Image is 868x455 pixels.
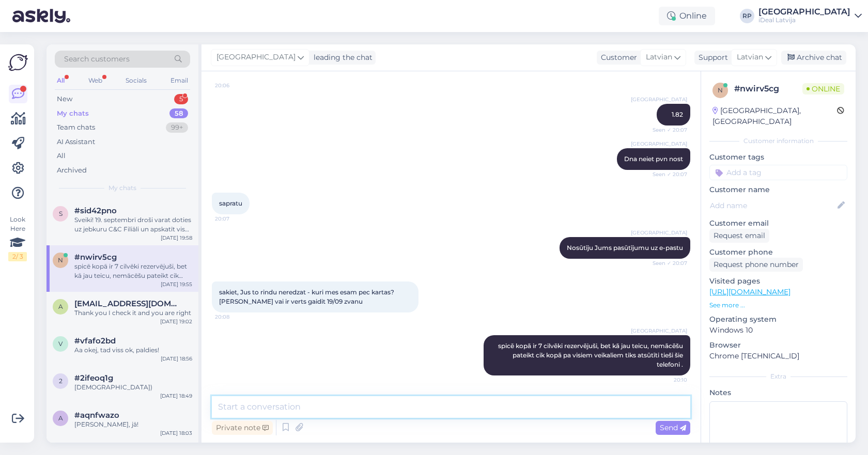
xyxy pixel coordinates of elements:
[694,52,728,63] div: Support
[624,155,683,163] span: Dna neiet pvn nost
[58,303,63,310] span: a
[74,420,192,429] div: [PERSON_NAME], jā!
[709,372,847,381] div: Extra
[74,262,192,280] div: spicē kopā ir 7 cilvēki rezervējuši, bet kā jau teicu, nemācēšu pateikt cik kopā pa visiem veikal...
[74,346,192,355] div: Aa okej, tad viss ok, paldies!
[709,314,847,325] p: Operating system
[709,276,847,287] p: Visited pages
[709,387,847,398] p: Notes
[74,308,192,318] div: Thank you I check it and you are right
[174,94,188,104] div: 5
[166,122,188,133] div: 99+
[567,244,683,252] span: Nosūtīju Jums pasūtījumu uz e-pastu
[597,52,637,63] div: Customer
[57,137,95,147] div: AI Assistant
[781,51,846,65] div: Archive chat
[74,253,117,262] span: #nwirv5cg
[631,327,687,335] span: [GEOGRAPHIC_DATA]
[59,377,63,385] span: 2
[212,421,273,435] div: Private note
[709,340,847,351] p: Browser
[8,252,27,261] div: 2 / 3
[309,52,373,63] div: leading the chat
[8,53,28,72] img: Askly Logo
[8,215,27,261] div: Look Here
[648,376,687,384] span: 20:10
[57,94,72,104] div: New
[64,54,130,65] span: Search customers
[216,52,296,63] span: [GEOGRAPHIC_DATA]
[215,313,254,321] span: 20:08
[709,247,847,258] p: Customer phone
[74,299,182,308] span: ardadondur0@gmail.com
[631,96,687,103] span: [GEOGRAPHIC_DATA]
[219,288,396,305] span: sakiet, Jus to rindu neredzat - kuri mes esam pec kartas? [PERSON_NAME] vai ir verts gaidit 19/09...
[219,199,242,207] span: sapratu
[57,165,87,176] div: Archived
[160,392,192,400] div: [DATE] 18:49
[123,74,149,87] div: Socials
[709,258,803,272] div: Request phone number
[646,52,672,63] span: Latvian
[740,9,754,23] div: RP
[74,206,117,215] span: #sid42pno
[672,111,683,118] span: 1.82
[648,259,687,267] span: Seen ✓ 20:07
[58,256,63,264] span: n
[74,383,192,392] div: [DEMOGRAPHIC_DATA])
[648,126,687,134] span: Seen ✓ 20:07
[58,340,63,348] span: v
[74,373,113,383] span: #2ifeoq1g
[58,414,63,422] span: a
[74,336,116,346] span: #vfafo2bd
[709,229,769,243] div: Request email
[215,82,254,89] span: 20:06
[109,183,136,193] span: My chats
[215,215,254,223] span: 20:07
[86,74,104,87] div: Web
[660,423,686,432] span: Send
[709,351,847,362] p: Chrome [TECHNICAL_ID]
[709,165,847,180] input: Add a tag
[59,210,63,217] span: s
[712,105,837,127] div: [GEOGRAPHIC_DATA], [GEOGRAPHIC_DATA]
[161,234,192,242] div: [DATE] 19:58
[758,16,850,24] div: iDeal Latvija
[710,200,835,211] input: Add name
[55,74,67,87] div: All
[57,151,66,161] div: All
[709,152,847,163] p: Customer tags
[758,8,850,16] div: [GEOGRAPHIC_DATA]
[631,229,687,237] span: [GEOGRAPHIC_DATA]
[709,287,791,296] a: [URL][DOMAIN_NAME]
[709,301,847,310] p: See more ...
[631,140,687,148] span: [GEOGRAPHIC_DATA]
[169,108,188,119] div: 58
[758,8,862,24] a: [GEOGRAPHIC_DATA]iDeal Latvija
[709,325,847,336] p: Windows 10
[498,342,685,368] span: spicē kopā ir 7 cilvēki rezervējuši, bet kā jau teicu, nemācēšu pateikt cik kopā pa visiem veikal...
[709,136,847,146] div: Customer information
[718,86,723,94] span: n
[161,355,192,363] div: [DATE] 18:56
[734,83,802,95] div: # nwirv5cg
[737,52,763,63] span: Latvian
[168,74,190,87] div: Email
[160,318,192,325] div: [DATE] 19:02
[74,215,192,234] div: Sveiki! 19. septembrī droši varat doties uz jebkuru C&C Filiāli un apskatīt visas jaunās ierīces.
[802,83,844,95] span: Online
[74,411,119,420] span: #aqnfwazo
[648,170,687,178] span: Seen ✓ 20:07
[659,7,715,25] div: Online
[57,108,89,119] div: My chats
[709,218,847,229] p: Customer email
[57,122,95,133] div: Team chats
[160,429,192,437] div: [DATE] 18:03
[709,184,847,195] p: Customer name
[161,280,192,288] div: [DATE] 19:55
